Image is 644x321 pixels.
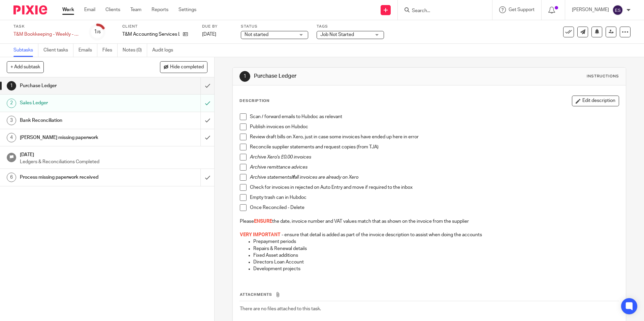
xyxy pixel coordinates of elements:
div: 2 [7,99,16,108]
a: Files [102,44,118,57]
div: Instructions [587,74,619,79]
p: [PERSON_NAME] [572,6,609,13]
em: all invoices are already on Xero [294,175,358,180]
p: Publish invoices on Hubdoc [250,123,618,130]
span: [DATE] [202,32,216,37]
button: + Add subtask [7,61,44,73]
em: Archive Xero's £0.00 invoices [250,155,311,159]
small: /6 [97,30,101,34]
div: T&amp;M Bookkeeping - Weekly - week 38 2025 [13,31,81,38]
em: Archive remittance advices [250,165,308,170]
p: Empty trash can in Hubdoc [250,194,618,201]
p: Prepayment periods [253,238,618,245]
img: svg%3E [612,5,623,15]
span: There are no files attached to this task. [240,307,321,311]
a: Emails [78,44,97,57]
p: Please the date, invoice number and VAT values match that as shown on the invoice from the supplier [240,218,618,225]
span: Get Support [509,7,535,12]
div: 1 [7,81,16,91]
a: Clients [105,6,120,13]
a: Email [84,6,95,13]
span: Not started [245,32,268,37]
a: Work [62,6,74,13]
div: 3 [7,116,16,125]
a: Audit logs [152,44,178,57]
h1: [DATE] [20,150,208,158]
label: Client [122,24,194,29]
img: Pixie [13,5,47,14]
span: Job Not Started [320,32,354,37]
label: Status [241,24,308,29]
button: Hide completed [160,61,207,73]
div: 1 [239,71,250,82]
em: Archive statements [250,175,291,180]
p: Review draft bills on Xero, just in case some invoices have ended up here in error [250,134,618,140]
p: Once Reconciled - Delete [250,204,618,211]
div: 6 [7,173,16,182]
p: Fixed Asset additions [253,252,618,259]
p: Ledgers & Reconciliations Completed [20,158,208,165]
div: 1 [94,28,101,36]
p: Check for invoices in rejected on Auto Entry and move if required to the inbox [250,184,618,191]
span: Hide completed [170,65,204,70]
a: Client tasks [43,44,73,57]
a: Settings [179,6,196,13]
p: - ensure that detail is added as part of the invoice description to assist when doing the accounts [240,231,618,238]
a: Reports [152,6,168,13]
label: Due by [202,24,232,29]
span: Attachments [240,293,272,296]
div: T&M Bookkeeping - Weekly - week 38 2025 [13,31,81,38]
h1: Process missing paperwork received [20,172,136,182]
h1: Bank Reconciliation [20,115,136,126]
button: Edit description [572,96,619,106]
input: Search [411,8,472,14]
p: Reconcile supplier statements and request copies (from TJA) [250,144,618,150]
h1: [PERSON_NAME] missing paperwork [20,133,136,143]
a: Team [130,6,141,13]
p: Development projects [253,265,618,272]
p: T&M Accounting Services Ltd [122,31,180,38]
p: Description [239,98,269,104]
span: ENSURE [254,219,272,224]
em: if [291,175,294,180]
a: Notes (0) [123,44,147,57]
label: Tags [317,24,384,29]
span: VERY IMPORTANT [240,233,281,237]
h1: Sales Ledger [20,98,136,108]
a: Subtasks [13,44,38,57]
p: Scan / forward emails to Hubdoc as relevant [250,113,618,120]
h1: Purchase Ledger [254,73,444,80]
h1: Purchase Ledger [20,81,136,91]
p: Directors Loan Account [253,259,618,265]
div: 4 [7,133,16,142]
p: Repairs & Renewal details [253,245,618,252]
label: Task [13,24,81,29]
